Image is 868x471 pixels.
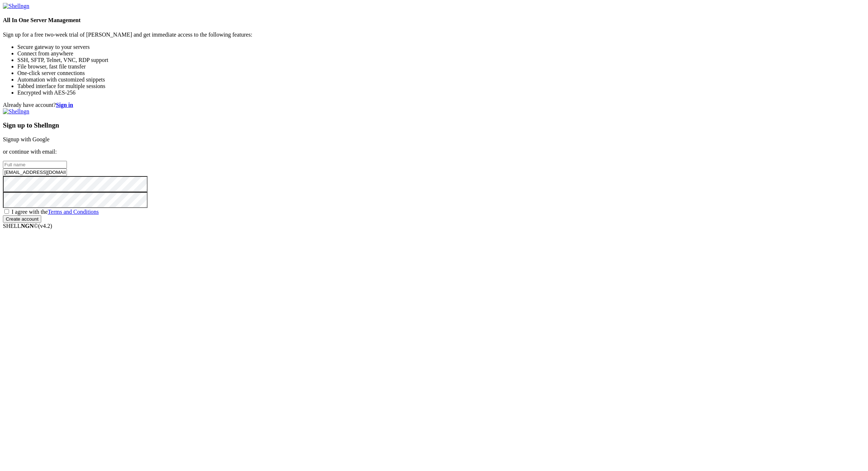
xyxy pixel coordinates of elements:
[3,108,29,115] img: Shellngn
[21,223,34,229] b: NGN
[3,149,865,155] p: or continue with email:
[3,136,50,142] a: Signup with Google
[3,223,52,229] span: SHELL ©
[48,209,99,215] a: Terms and Conditions
[17,76,865,83] li: Automation with customized snippets
[3,215,41,223] input: Create account
[56,102,73,108] a: Sign in
[17,83,865,89] li: Tabbed interface for multiple sessions
[17,50,865,57] li: Connect from anywhere
[3,168,67,176] input: Email address
[38,223,52,229] span: 4.2.0
[3,102,865,108] div: Already have account?
[17,44,865,50] li: Secure gateway to your servers
[3,17,865,24] h4: All In One Server Management
[3,32,865,38] p: Sign up for a free two-week trial of [PERSON_NAME] and get immediate access to the following feat...
[3,161,67,168] input: Full name
[17,57,865,63] li: SSH, SFTP, Telnet, VNC, RDP support
[12,209,99,215] span: I agree with the
[17,63,865,70] li: File browser, fast file transfer
[17,70,865,76] li: One-click server connections
[3,121,865,129] h3: Sign up to Shellngn
[3,3,29,9] img: Shellngn
[4,209,9,214] input: I agree with theTerms and Conditions
[17,89,865,96] li: Encrypted with AES-256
